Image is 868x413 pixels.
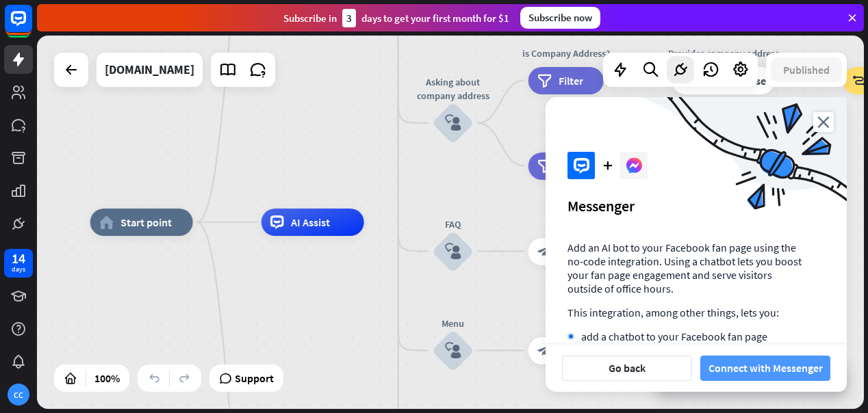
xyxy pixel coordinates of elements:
[567,241,803,295] p: Add an AI bot to your Facebook fan page using the no-code integration. Using a chatbot lets you b...
[12,265,25,274] div: days
[700,356,830,381] button: Connect with Messenger
[120,215,172,229] span: Start point
[445,243,461,260] i: block_user_input
[537,74,552,88] i: filter
[537,245,551,258] i: block_bot_response
[445,343,461,359] i: block_user_input
[8,384,29,405] div: CC
[90,367,124,389] div: 100%
[445,115,461,131] i: block_user_input
[11,5,52,46] button: Open LiveChat chat widget
[603,161,612,170] i: plus
[342,9,356,27] div: 3
[12,252,25,265] div: 14
[852,74,867,88] i: block_goto
[518,46,614,60] div: is Company Address?
[283,9,509,27] div: Subscribe in days to get your first month for $1
[291,215,330,229] span: AI Assist
[235,367,274,389] span: Support
[567,330,803,343] li: add a chatbot to your Facebook fan page
[567,306,803,319] p: This integration, among other things, lets you:
[681,74,695,88] i: block_bot_response
[518,132,614,146] div: Else
[518,317,641,330] div: Show Menu
[813,112,834,132] i: close
[412,75,494,103] div: Asking about company address
[537,159,552,173] i: filter
[567,196,825,215] div: Messenger
[559,74,583,88] span: Filter
[537,344,551,358] i: block_bot_response
[4,249,33,278] a: 14 days
[412,217,494,231] div: FAQ
[99,215,114,229] i: home_2
[771,57,842,82] button: Published
[412,317,494,330] div: Menu
[662,46,785,60] div: Provides company address
[520,7,600,29] div: Subscribe now
[105,53,194,87] div: travelwithsouthwind.com
[562,356,692,381] button: Go back
[702,74,766,88] span: Bot Response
